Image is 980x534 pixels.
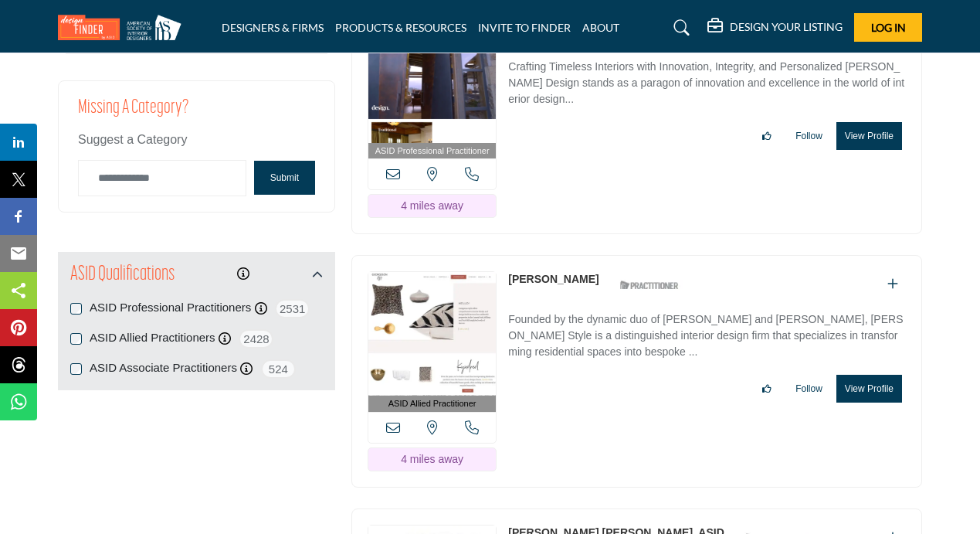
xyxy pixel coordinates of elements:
h2: Missing a Category? [78,97,315,131]
span: Log In [871,21,906,34]
button: View Profile [836,122,902,150]
a: ABOUT [582,21,619,34]
div: DESIGN YOUR LISTING [707,19,843,37]
a: PRODUCTS & RESOURCES [335,21,466,34]
button: Submit [254,161,315,195]
a: Information about [237,267,249,281]
span: Suggest a Category [78,133,187,146]
label: ASID Allied Practitioners [90,329,215,347]
label: ASID Professional Practitioners [90,299,251,317]
a: DESIGNERS & FIRMS [222,21,324,34]
span: 2531 [275,299,310,318]
label: ASID Associate Practitioners [90,359,237,377]
span: 524 [261,359,296,379]
img: ASID Qualified Practitioners Badge Icon [614,275,683,294]
button: Like listing [752,123,782,149]
img: Kyndra Georgeson [368,272,496,396]
a: Founded by the dynamic duo of [PERSON_NAME] and [PERSON_NAME], [PERSON_NAME] Style is a distingui... [508,302,906,363]
a: ASID Allied Practitioner [368,272,496,412]
button: Log In [854,13,922,42]
img: Site Logo [58,15,189,40]
input: ASID Allied Practitioners checkbox [70,333,82,345]
input: Category Name [78,160,246,196]
a: ASID Professional Practitioner [368,19,496,159]
span: ASID Professional Practitioner [375,145,490,158]
button: Like listing [752,376,782,402]
input: ASID Professional Practitioners checkbox [70,303,82,315]
h5: DESIGN YOUR LISTING [730,20,843,34]
span: 4 miles away [401,453,463,465]
div: Click to view information [237,265,249,284]
a: INVITE TO FINDER [478,21,571,34]
span: 4 miles away [401,199,463,212]
p: Crafting Timeless Interiors with Innovation, Integrity, and Personalized [PERSON_NAME] Design sta... [508,59,906,111]
a: Search [659,15,700,40]
input: ASID Associate Practitioners checkbox [70,363,82,375]
a: [PERSON_NAME] [508,273,599,285]
a: Add To List [887,277,898,291]
a: Crafting Timeless Interiors with Innovation, Integrity, and Personalized [PERSON_NAME] Design sta... [508,49,906,111]
img: Dixie Mazzi [368,19,496,143]
button: Follow [785,376,832,402]
span: ASID Allied Practitioner [388,397,476,410]
button: Follow [785,123,832,149]
h2: ASID Qualifications [70,261,175,289]
span: 2428 [239,329,273,349]
button: View Profile [836,375,902,403]
p: Kyndra Georgeson [508,271,599,287]
p: Founded by the dynamic duo of [PERSON_NAME] and [PERSON_NAME], [PERSON_NAME] Style is a distingui... [508,311,906,363]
